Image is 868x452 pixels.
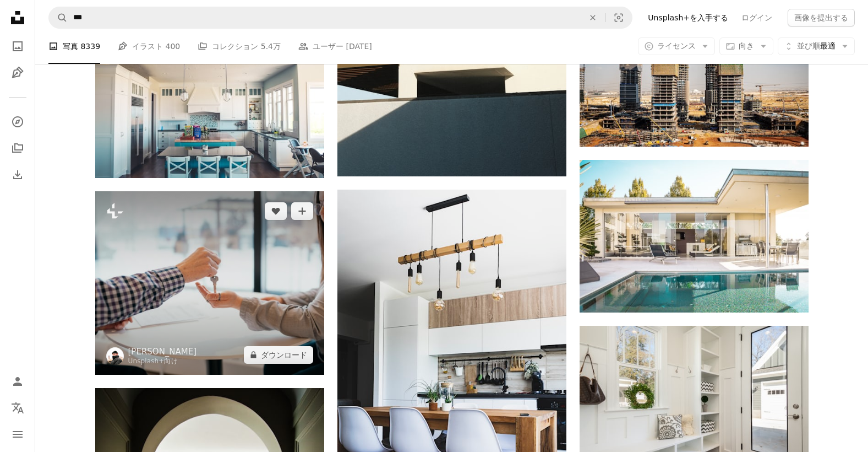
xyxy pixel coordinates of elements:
div: 向け [128,357,197,366]
a: Unsplash+ [128,357,165,365]
img: 女性に車の鍵を渡す男 [95,191,324,375]
a: 建設中の高層ビル群 [580,64,809,74]
span: 5.4万 [261,40,281,52]
a: ログイン [735,9,779,26]
button: ダウンロード [244,346,313,364]
a: 部屋の中のラックの横にある灰色と白の花柄のスロー枕 [580,397,809,407]
a: ダウンロード履歴 [7,164,29,186]
img: 白と茶色のコンクリートの建物 [580,160,809,313]
button: ライセンス [638,37,715,55]
button: いいね！ [265,202,287,220]
form: サイト内でビジュアルを探す [48,7,632,29]
a: イラスト 400 [118,29,180,64]
button: メニュー [7,423,29,445]
a: イラスト [7,62,29,84]
a: アイランド&テーブル付きキッチン [95,96,324,106]
span: 向き [739,41,754,50]
span: ライセンス [657,41,696,50]
img: アイランド&テーブル付きキッチン [95,25,324,178]
a: [PERSON_NAME] [128,346,197,357]
button: ビジュアル検索 [605,7,632,28]
span: 最適 [797,41,836,52]
button: 向き [719,37,773,55]
a: ホーム — Unsplash [7,7,29,31]
button: 言語 [7,397,29,419]
a: 女性に車の鍵を渡す男 [95,278,324,288]
a: コレクション [7,137,29,159]
a: ログイン / 登録する [7,370,29,392]
span: 並び順 [797,41,820,50]
a: Unsplash+を入手する [641,9,735,26]
a: 探す [7,111,29,133]
a: 茶色の木製ダイニングテーブルとキッチン近くの白い椅子 [337,370,566,380]
a: ユーザー [DATE] [298,29,372,64]
span: 400 [166,40,181,52]
span: [DATE] [346,40,372,52]
a: 白と茶色のコンクリートの建物 [580,231,809,241]
button: コレクションに追加する [291,202,313,220]
button: 全てクリア [581,7,605,28]
img: Brock Wegnerのプロフィールを見る [106,347,124,365]
button: 画像を提出する [788,9,855,26]
button: Unsplashで検索する [49,7,68,28]
a: コレクション 5.4万 [198,29,281,64]
a: 写真 [7,35,29,57]
button: 並び順最適 [778,37,855,55]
